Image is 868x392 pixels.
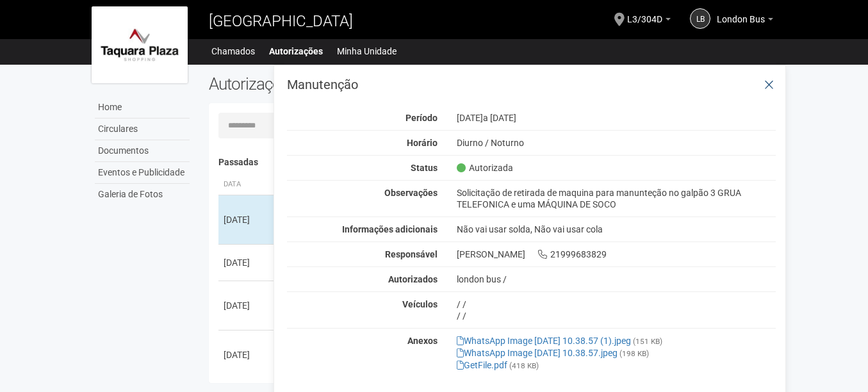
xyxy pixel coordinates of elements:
[619,349,649,358] small: (198 KB)
[95,118,190,140] a: Circulares
[384,188,438,198] strong: Observações
[269,42,323,60] a: Autorizações
[337,42,397,60] a: Minha Unidade
[211,42,255,60] a: Chamados
[457,298,776,310] div: / /
[287,78,776,91] h3: Manutenção
[402,299,438,309] strong: Veículos
[717,2,765,24] span: London Bus
[92,6,188,83] img: logo.jpg
[457,336,631,346] a: WhatsApp Image [DATE] 10.38.57 (1).jpeg
[717,16,773,26] a: London Bus
[218,158,767,167] h4: Passadas
[209,12,353,30] span: [GEOGRAPHIC_DATA]
[95,184,190,205] a: Galeria de Fotos
[690,8,710,29] a: LB
[633,337,662,346] small: (151 KB)
[509,361,539,370] small: (418 KB)
[224,213,271,226] div: [DATE]
[483,113,516,123] span: a [DATE]
[95,97,190,118] a: Home
[385,249,438,259] strong: Responsável
[224,299,271,312] div: [DATE]
[95,140,190,162] a: Documentos
[388,274,438,284] strong: Autorizados
[447,112,786,124] div: [DATE]
[411,163,438,173] strong: Status
[342,224,438,234] strong: Informações adicionais
[627,16,671,26] a: L3/304D
[218,174,276,195] th: Data
[407,336,438,346] strong: Anexos
[457,162,513,174] span: Autorizada
[447,187,786,210] div: Solicitação de retirada de maquina para manunteção no galpão 3 GRUA TELEFONICA e uma MÁQUINA DE SOCO
[627,2,662,24] span: L3/304D
[447,137,786,149] div: Diurno / Noturno
[457,274,776,285] div: london bus /
[447,249,786,260] div: [PERSON_NAME] 21999683829
[407,138,438,148] strong: Horário
[209,74,483,94] h2: Autorizações
[224,348,271,361] div: [DATE]
[457,348,618,358] a: WhatsApp Image [DATE] 10.38.57.jpeg
[224,256,271,269] div: [DATE]
[457,310,776,322] div: / /
[405,113,438,123] strong: Período
[457,360,507,370] a: GetFile.pdf
[95,162,190,184] a: Eventos e Publicidade
[447,224,786,235] div: Não vai usar solda, Não vai usar cola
